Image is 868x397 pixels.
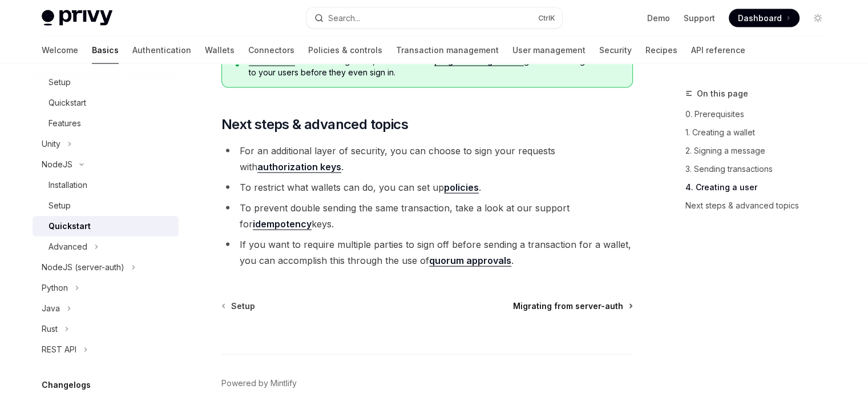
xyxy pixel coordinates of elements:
button: Toggle Unity section [33,134,179,154]
a: policies [444,182,479,194]
div: NodeJS [42,158,72,171]
div: Quickstart [49,219,91,233]
a: Quickstart [33,93,179,113]
li: For an additional layer of security, you can choose to sign your requests with . [221,143,633,175]
div: NodeJS (server-auth) [42,260,124,274]
a: Dashboard [729,9,800,27]
div: Java [42,302,60,315]
button: Toggle dark mode [809,9,827,27]
div: Quickstart [49,96,86,110]
a: Recipes [645,37,677,64]
div: REST API [42,343,76,356]
a: 2. Signing a message [685,142,836,160]
span: Setup [231,300,255,312]
button: Toggle NodeJS (server-auth) section [33,257,179,278]
div: Installation [49,178,87,192]
button: Toggle Java section [33,298,179,319]
a: 1. Creating a wallet [685,123,836,142]
div: Setup [49,199,71,212]
button: Toggle Python section [33,278,179,298]
h5: Changelogs [42,378,91,392]
a: Setup [33,72,179,93]
a: authorization keys [257,161,341,173]
a: Installation [33,175,179,195]
span: Migrating from server-auth [513,300,623,312]
li: To restrict what wallets can do, you can set up . [221,179,633,195]
a: Setup [223,300,255,312]
a: 0. Prerequisites [685,105,836,123]
div: Rust [42,322,58,336]
span: Next steps & advanced topics [221,115,408,134]
span: about creating users, and look at our guide for linking wallets to your users before they even si... [249,55,620,78]
li: If you want to require multiple parties to sign off before sending a transaction for a wallet, yo... [221,236,633,268]
div: Setup [49,75,71,89]
span: On this page [697,87,748,101]
span: Dashboard [738,13,782,24]
button: Toggle Advanced section [33,236,179,257]
a: Policies & controls [308,37,382,64]
div: Unity [42,137,60,151]
a: Next steps & advanced topics [685,197,836,215]
a: quorum approvals [429,255,511,267]
a: 4. Creating a user [685,178,836,197]
a: API reference [691,37,745,64]
a: Demo [647,13,670,24]
a: Migrating from server-auth [513,300,632,312]
button: Toggle Rust section [33,319,179,339]
a: Wallets [205,37,235,64]
a: Connectors [248,37,294,64]
a: 3. Sending transactions [685,160,836,178]
div: Features [49,117,81,130]
div: Advanced [49,240,87,254]
div: Search... [328,11,360,25]
a: Features [33,113,179,134]
a: idempotency [253,218,312,230]
button: Toggle REST API section [33,339,179,360]
a: Transaction management [396,37,499,64]
li: To prevent double sending the same transaction, take a look at our support for keys. [221,200,633,232]
a: User management [512,37,586,64]
a: Setup [33,195,179,216]
a: Powered by Mintlify [221,378,297,389]
a: Security [599,37,632,64]
a: Basics [92,37,119,64]
a: Support [684,13,715,24]
button: Toggle NodeJS section [33,154,179,175]
button: Open search [306,8,562,29]
img: light logo [42,10,112,26]
div: Python [42,281,68,295]
a: Welcome [42,37,78,64]
a: Authentication [132,37,191,64]
span: Ctrl K [538,14,555,23]
a: Quickstart [33,216,179,236]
